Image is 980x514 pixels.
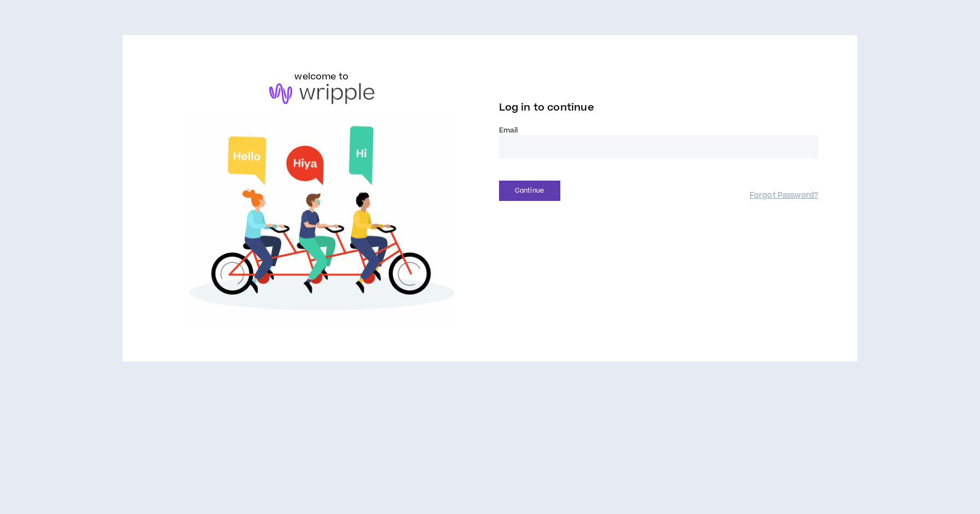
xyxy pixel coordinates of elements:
[499,181,560,201] button: Continue
[750,190,818,201] a: Forgot Password?
[162,115,482,326] img: Welcome to Wripple
[499,125,819,135] label: Email
[294,70,349,83] h6: welcome to
[269,83,374,104] img: logo-brand.png
[499,101,594,114] span: Log in to continue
